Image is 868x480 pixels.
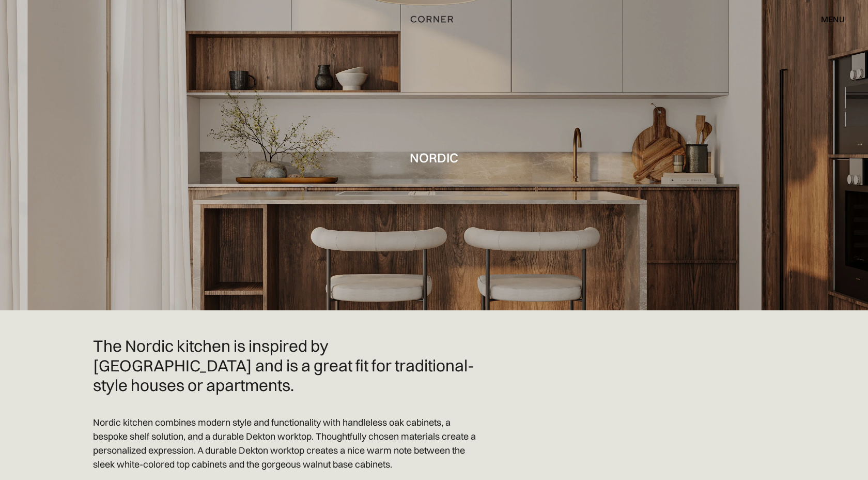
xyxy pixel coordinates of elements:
[398,12,470,26] a: home
[93,336,486,395] h2: The Nordic kitchen is inspired by [GEOGRAPHIC_DATA] and is a great fit for traditional-style hous...
[811,10,845,28] div: menu
[821,15,845,23] div: menu
[410,151,458,164] h1: Nordic
[93,415,486,471] p: Nordic kitchen combines modern style and functionality with handleless oak cabinets, a bespoke sh...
